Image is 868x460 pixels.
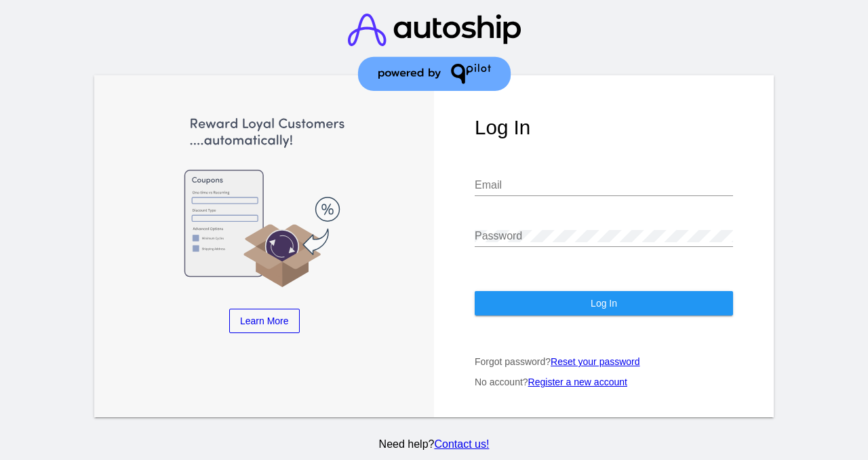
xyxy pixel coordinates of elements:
[229,309,300,333] a: Learn More
[528,377,627,387] a: Register a new account
[434,438,489,450] a: Contact us!
[475,116,733,139] h1: Log In
[591,298,617,309] span: Log In
[475,291,733,315] button: Log In
[551,356,640,367] a: Reset your password
[475,377,733,387] p: No account?
[135,116,393,288] img: Apply Coupons Automatically to Scheduled Orders with QPilot
[475,356,733,367] p: Forgot password?
[92,438,776,451] p: Need help?
[240,315,289,326] span: Learn More
[475,179,733,191] input: Email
